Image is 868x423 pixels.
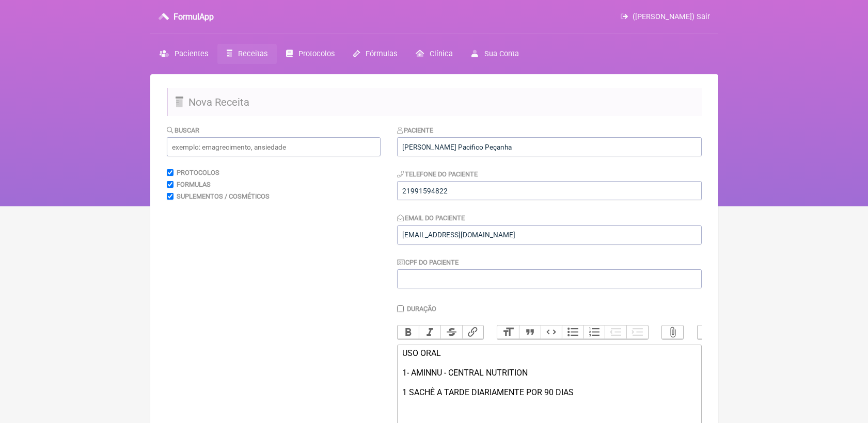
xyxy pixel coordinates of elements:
[633,12,710,21] span: ([PERSON_NAME]) Sair
[407,305,436,313] label: Duração
[698,326,719,339] button: Undo
[217,44,277,64] a: Receitas
[626,326,648,339] button: Increase Level
[150,44,217,64] a: Pacientes
[484,50,519,58] span: Sua Conta
[419,326,440,339] button: Italic
[167,137,381,156] input: exemplo: emagrecimento, ansiedade
[177,192,270,200] label: Suplementos / Cosméticos
[662,326,684,339] button: Attach Files
[440,326,462,339] button: Strikethrough
[397,258,459,266] label: CPF do Paciente
[175,50,208,58] span: Pacientes
[238,50,267,58] span: Receitas
[562,326,583,339] button: Bullets
[406,44,462,64] a: Clínica
[519,326,541,339] button: Quote
[605,326,626,339] button: Decrease Level
[462,326,484,339] button: Link
[583,326,605,339] button: Numbers
[398,326,419,339] button: Bold
[167,88,702,116] h2: Nova Receita
[430,50,453,58] span: Clínica
[621,12,709,21] a: ([PERSON_NAME]) Sair
[397,214,465,222] label: Email do Paciente
[497,326,519,339] button: Heading
[277,44,344,64] a: Protocolos
[177,169,219,176] label: Protocolos
[541,326,562,339] button: Code
[167,126,200,134] label: Buscar
[173,12,214,22] h3: FormulApp
[462,44,528,64] a: Sua Conta
[298,50,335,58] span: Protocolos
[177,181,211,188] label: Formulas
[366,50,397,58] span: Fórmulas
[397,170,478,178] label: Telefone do Paciente
[344,44,406,64] a: Fórmulas
[397,126,434,134] label: Paciente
